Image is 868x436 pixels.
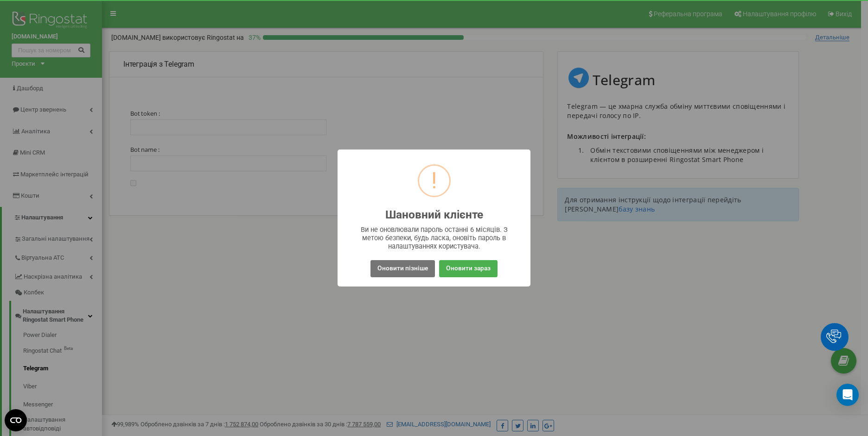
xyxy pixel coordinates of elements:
[356,225,512,250] div: Ви не оновлювали пароль останні 6 місяців. З метою безпеки, будь ласка, оновіть пароль в налаштув...
[439,260,498,277] button: Оновити зараз
[5,409,27,431] button: Open CMP widget
[836,384,859,406] div: Open Intercom Messenger
[431,166,437,196] div: !
[385,209,483,221] h2: Шановний клієнте
[370,260,435,277] button: Оновити пізніше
